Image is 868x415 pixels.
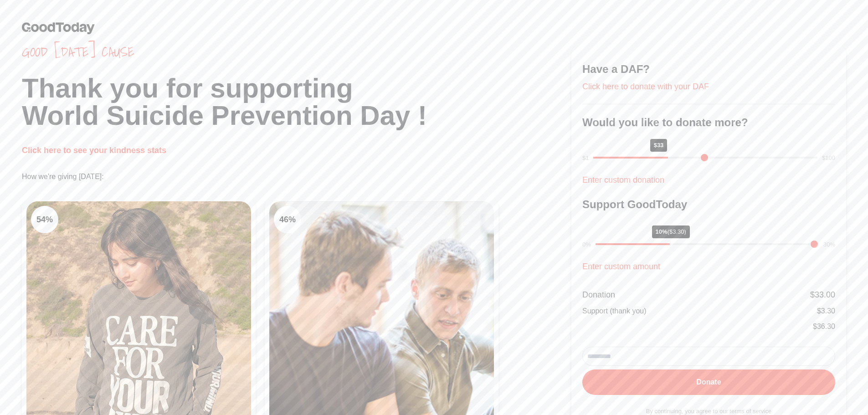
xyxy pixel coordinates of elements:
[582,262,660,271] a: Enter custom amount
[22,44,571,60] span: Good [DATE] cause
[815,290,835,299] span: 33.00
[582,175,664,184] a: Enter custom donation
[582,240,591,249] div: 0%
[582,306,647,317] div: Support (thank you)
[650,139,668,152] div: $33
[652,225,690,238] div: 10%
[582,82,709,91] a: Click here to donate with your DAF
[582,115,835,130] h3: Would you like to donate more?
[22,75,571,129] h1: Thank you for supporting World Suicide Prevention Day !
[582,62,835,77] h3: Have a DAF?
[823,240,835,249] div: 30%
[582,154,589,163] div: $1
[817,323,835,330] span: 36.30
[668,228,686,235] span: ($3.30)
[22,22,95,34] img: GoodToday
[810,288,835,301] div: $
[582,197,835,212] h3: Support GoodToday
[582,288,615,301] div: Donation
[31,206,58,233] div: 54 %
[274,206,301,233] div: 46 %
[817,306,835,317] div: $
[582,369,835,395] button: Donate
[22,146,166,155] a: Click here to see your kindness stats
[22,171,571,182] p: How we're giving [DATE]:
[822,154,835,163] div: $100
[821,307,835,315] span: 3.30
[813,321,835,332] div: $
